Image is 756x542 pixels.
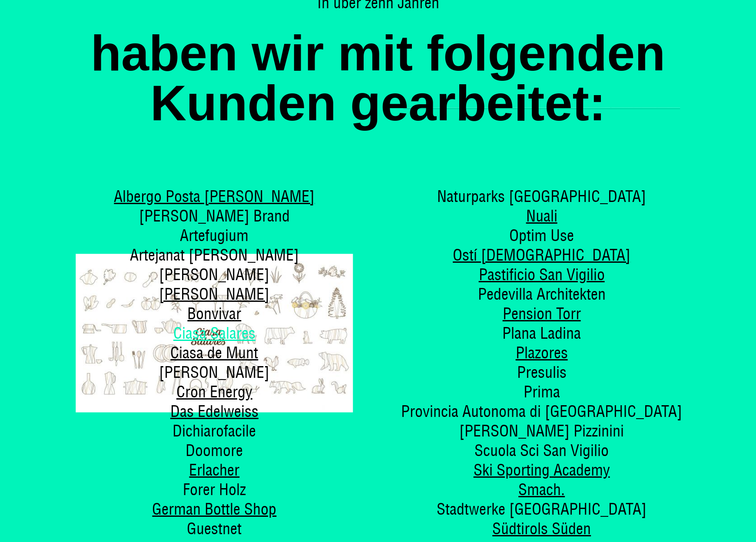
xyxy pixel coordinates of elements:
[459,421,624,441] span: [PERSON_NAME] Pizzinini
[60,28,696,128] h2: haben wir mit folgenden Kunden gearbeitet:
[503,304,581,324] a: Pension Torr
[492,519,591,539] a: Südtirols Süden
[502,323,581,343] span: Plana Ladina
[526,206,557,226] a: Nuali
[453,245,630,265] a: Ostí [DEMOGRAPHIC_DATA]
[189,460,239,480] a: Erlacher
[183,479,246,499] span: Forer Holz
[114,186,315,206] a: Albergo Posta [PERSON_NAME]
[516,343,568,363] a: Plazores
[159,264,269,284] span: [PERSON_NAME]
[479,264,605,284] a: Pastificio San Vigilio
[474,440,609,460] span: Scuola Sci San Vigilio
[509,225,574,245] span: Optim Use
[187,304,241,324] a: Bonvivar
[474,460,610,480] a: Ski Sporting Academy
[437,186,646,206] span: Naturparks [GEOGRAPHIC_DATA]
[159,362,269,382] span: [PERSON_NAME]
[152,499,276,519] a: German Bottle Shop
[130,245,299,265] span: Artejanat [PERSON_NAME]
[524,382,560,402] span: Prima
[173,323,255,343] a: Ciasa Salares
[159,284,269,304] a: [PERSON_NAME]
[437,499,647,519] span: Stadtwerke [GEOGRAPHIC_DATA]
[170,401,259,421] a: Das Edelweiss
[172,421,256,441] span: Dichiarofacile
[170,343,258,363] a: Ciasa de Munt
[180,225,249,245] span: Artefugium
[517,362,567,382] span: Presulis
[186,440,243,460] span: Doomore
[176,382,252,402] a: Cron Energy
[478,284,606,304] span: Pedevilla Architekten
[518,479,565,499] a: Smach.
[187,519,242,539] span: Guestnet
[139,206,290,226] span: [PERSON_NAME] Brand
[401,401,682,421] span: Provincia Autonoma di [GEOGRAPHIC_DATA]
